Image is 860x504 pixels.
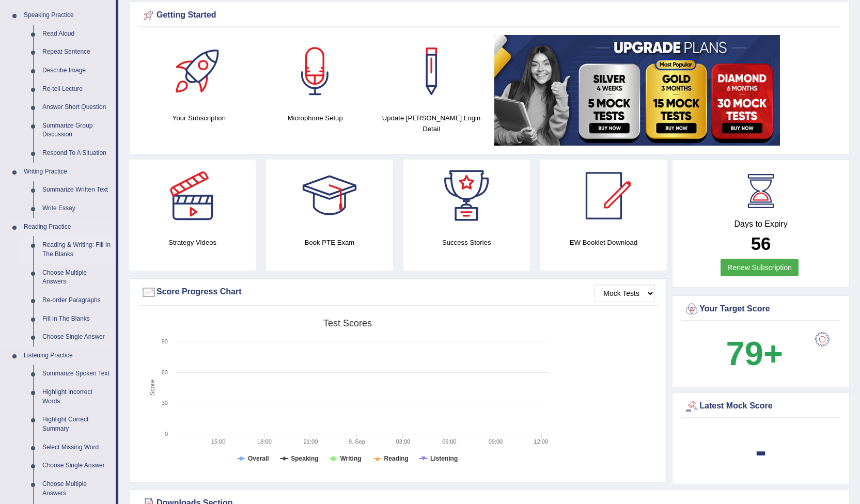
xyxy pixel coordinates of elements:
a: Highlight Incorrect Words [38,383,116,411]
a: Writing Practice [19,163,116,181]
div: Your Target Score [684,302,838,317]
a: Read Aloud [38,25,116,43]
a: Reading & Writing: Fill In The Blanks [38,236,116,263]
a: Choose Single Answer [38,328,116,346]
h4: Success Stories [403,237,530,248]
a: Choose Multiple Answers [38,264,116,291]
img: small5.jpg [494,35,780,146]
text: 15:00 [211,438,226,445]
b: 56 [751,233,771,254]
text: 18:00 [257,438,272,445]
a: Fill In The Blanks [38,310,116,328]
tspan: Writing [340,455,361,462]
text: 90 [162,338,168,344]
div: Score Progress Chart [141,285,655,300]
a: Choose Single Answer [38,456,116,475]
text: 09:00 [489,438,503,445]
h4: Days to Expiry [684,219,838,229]
h4: Book PTE Exam [266,237,393,248]
a: Summarize Written Text [38,181,116,199]
div: Latest Mock Score [684,399,838,414]
a: Speaking Practice [19,6,116,25]
text: 60 [162,369,168,375]
a: Renew Subscription [721,259,799,276]
a: Respond To A Situation [38,144,116,163]
h4: EW Booklet Download [540,237,667,248]
tspan: Test scores [323,318,372,328]
text: 12:00 [534,438,549,445]
a: Describe Image [38,61,116,80]
text: 06:00 [442,438,457,445]
tspan: Speaking [291,455,318,462]
a: Choose Multiple Answers [38,475,116,502]
a: Summarize Spoken Text [38,365,116,383]
a: Answer Short Question [38,98,116,117]
tspan: 9. Sep [349,438,365,445]
text: 30 [162,400,168,406]
h4: Update [PERSON_NAME] Login Detail [379,113,484,134]
h4: Strategy Videos [129,237,256,248]
tspan: Score [149,380,156,396]
h4: Your Subscription [146,113,252,123]
a: Highlight Correct Summary [38,411,116,438]
text: 03:00 [396,438,411,445]
a: Write Essay [38,199,116,218]
tspan: Overall [248,455,269,462]
a: Reading Practice [19,218,116,237]
a: Listening Practice [19,346,116,365]
text: 0 [165,431,168,437]
tspan: Reading [384,455,409,462]
tspan: Listening [430,455,458,462]
div: Getting Started [141,8,838,23]
h4: Microphone Setup [262,113,368,123]
b: - [755,432,767,469]
a: Re-tell Lecture [38,80,116,99]
b: 79+ [726,335,783,372]
a: Summarize Group Discussion [38,117,116,144]
text: 21:00 [304,438,318,445]
a: Select Missing Word [38,438,116,457]
a: Re-order Paragraphs [38,291,116,310]
a: Repeat Sentence [38,43,116,61]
